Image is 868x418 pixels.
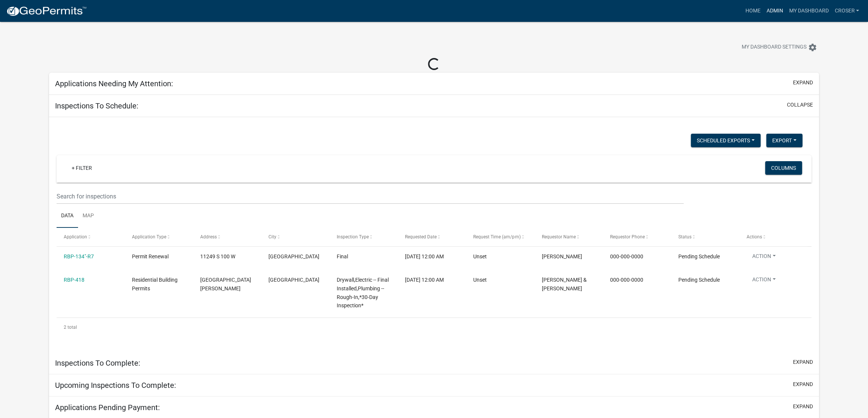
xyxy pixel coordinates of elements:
[678,277,719,283] span: Pending Schedule
[125,228,193,246] datatable-header-cell: Application Type
[736,40,823,55] button: My Dashboard Settingssettings
[57,204,78,228] a: Data
[766,134,802,147] button: Export
[132,234,166,240] span: Application Type
[739,228,807,246] datatable-header-cell: Actions
[746,276,782,287] button: Action
[132,277,178,291] span: Residential Building Permits
[678,253,719,259] span: Pending Schedule
[793,403,813,410] button: expand
[55,101,138,110] h5: Inspections To Schedule:
[398,228,466,246] datatable-header-cell: Requested Date
[746,234,762,240] span: Actions
[200,253,235,259] span: 11249 S 100 W
[64,234,87,240] span: Application
[405,253,444,259] span: 06/17/2025, 12:00 AM
[466,228,534,246] datatable-header-cell: Request Time (am/pm)
[610,253,643,259] span: 000-000-0000
[691,134,761,147] button: Scheduled Exports
[473,234,520,240] span: Request Time (am/pm)
[55,403,160,412] h5: Applications Pending Payment:
[793,380,813,388] button: expand
[193,228,261,246] datatable-header-cell: Address
[55,381,176,390] h5: Upcoming Inspections To Complete:
[55,359,140,368] h5: Inspections To Complete:
[55,79,173,88] h5: Applications Needing My Attention:
[78,204,98,228] a: Map
[261,228,330,246] datatable-header-cell: City
[337,277,389,308] span: Drywall,Electric -- Final Installed,Plumbing -- Rough-In,*30-Day Inspection*
[831,4,862,18] a: croser
[337,234,369,240] span: Inspection Type
[610,234,644,240] span: Requestor Phone
[765,161,802,175] button: Columns
[405,234,437,240] span: Requested Date
[57,189,684,204] input: Search for inspections
[786,4,831,18] a: My Dashboard
[405,277,444,283] span: 08/28/2025, 12:00 AM
[541,253,582,259] span: Corey
[808,43,817,52] i: settings
[473,277,487,283] span: Unset
[66,161,98,175] a: + Filter
[534,228,603,246] datatable-header-cell: Requestor Name
[603,228,671,246] datatable-header-cell: Requestor Phone
[57,318,811,337] div: 2 total
[132,253,169,259] span: Permit Renewal
[541,234,575,240] span: Requestor Name
[793,79,813,87] button: expand
[742,43,807,52] span: My Dashboard Settings
[473,253,487,259] span: Unset
[763,4,786,18] a: Admin
[330,228,398,246] datatable-header-cell: Inspection Type
[200,234,217,240] span: Address
[64,253,94,259] a: RBP-134"-R7
[268,253,319,259] span: Bunker Hill
[787,101,813,109] button: collapse
[200,277,251,291] span: N GLEN COVE Dr
[268,277,319,283] span: PERU
[57,228,125,246] datatable-header-cell: Application
[793,358,813,366] button: expand
[64,277,84,283] a: RBP-418
[541,277,586,291] span: Matt & Nancy Miller
[746,252,782,263] button: Action
[337,253,348,259] span: Final
[610,277,643,283] span: 000-000-0000
[678,234,691,240] span: Status
[742,4,763,18] a: Home
[268,234,276,240] span: City
[49,117,819,352] div: collapse
[671,228,739,246] datatable-header-cell: Status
